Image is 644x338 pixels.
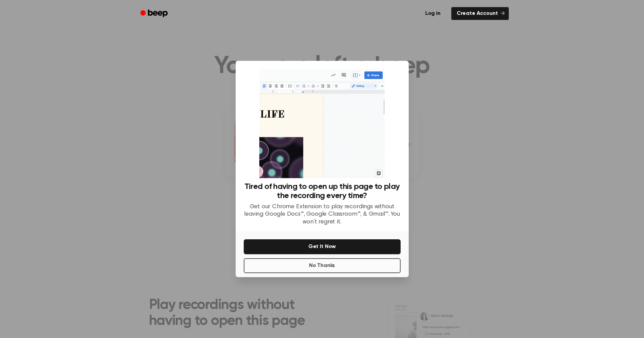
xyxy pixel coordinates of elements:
button: Get It Now [244,239,401,254]
h3: Tired of having to open up this page to play the recording every time? [244,182,401,200]
a: Beep [136,7,174,20]
img: Beep extension in action [259,69,385,178]
p: Get our Chrome Extension to play recordings without leaving Google Docs™, Google Classroom™, & Gm... [244,203,401,226]
a: Log in [419,6,447,21]
button: No Thanks [244,258,401,273]
a: Create Account [451,7,509,20]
